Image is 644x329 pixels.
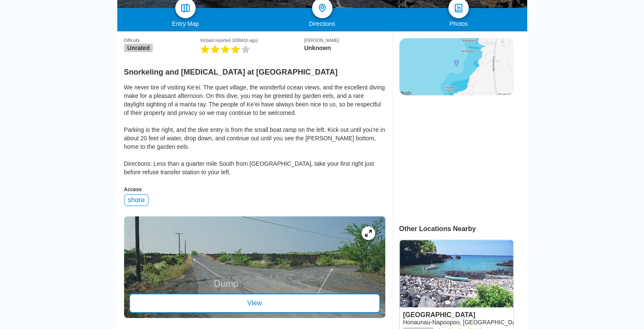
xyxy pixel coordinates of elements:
div: Unknown [304,45,385,51]
div: Directions [254,20,390,27]
h2: Snorkeling and [MEDICAL_DATA] at [GEOGRAPHIC_DATA] [124,63,385,77]
div: Other Locations Nearby [399,225,527,233]
div: shore [124,194,149,206]
div: Entry Map [117,20,254,27]
a: Honaunau-Napoopoo, [GEOGRAPHIC_DATA], [GEOGRAPHIC_DATA] [403,319,590,326]
ins: Blocked (selector): [399,104,513,210]
div: We never tire of visiting Ke'ei. The quiet village, the wonderful ocean views, and the excellent ... [124,83,385,176]
div: Photos [390,20,527,27]
a: entry mapView [124,216,385,318]
span: Unrated [124,44,153,52]
div: View [129,293,380,313]
div: Difficulty [124,38,200,43]
div: Viz (last reported 100841h ago) [200,38,304,43]
div: [PERSON_NAME] [304,38,385,43]
img: staticmap [399,38,514,95]
div: Access [124,187,385,192]
img: map [180,3,191,13]
img: directions [317,3,327,13]
img: photos [453,3,464,13]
